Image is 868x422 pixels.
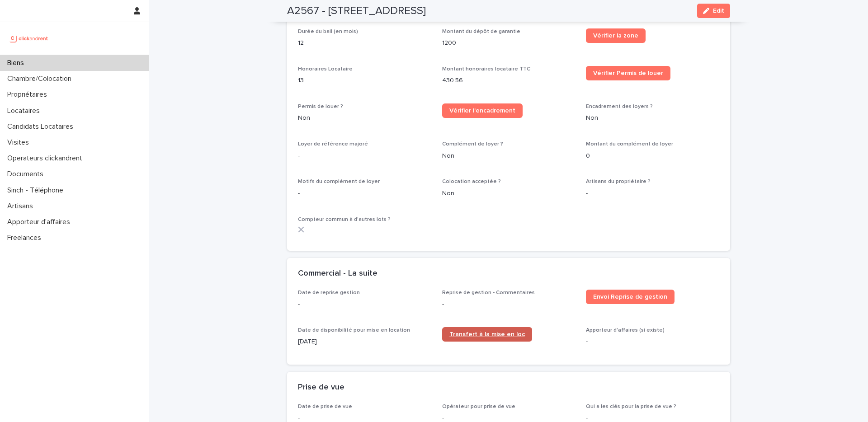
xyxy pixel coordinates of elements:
p: Non [298,113,431,123]
span: Vérifier Permis de louer [593,70,663,76]
span: Apporteur d'affaires (si existe) [586,328,665,333]
span: Montant du dépôt de garantie [442,29,520,34]
span: Qui a les clés pour la prise de vue ? [586,404,676,409]
span: Artisans du propriétaire ? [586,179,651,184]
p: 0 [586,151,719,161]
p: Non [586,113,719,123]
p: - [586,337,719,347]
p: 430.56 [442,76,576,85]
p: - [298,151,431,161]
span: Motifs du complément de loyer [298,179,380,184]
p: 1200 [442,38,576,48]
span: Vérifier la zone [593,33,638,39]
img: UCB0brd3T0yccxBKYDjQ [7,29,51,47]
p: Sinch - Téléphone [4,186,71,195]
span: Transfert à la mise en loc [449,331,525,338]
a: Envoi Reprise de gestion [586,290,675,304]
span: Date de disponibilité pour mise en location [298,328,410,333]
a: Vérifier la zone [586,28,646,43]
p: Documents [4,170,51,178]
span: Compteur commun à d'autres lots ? [298,217,391,222]
h2: A2567 - [STREET_ADDRESS] [287,5,426,18]
p: Non [442,189,576,198]
p: Propriétaires [4,90,54,99]
p: Operateurs clickandrent [4,154,90,163]
span: Montant du complément de loyer [586,141,673,147]
p: Biens [4,59,31,67]
p: Artisans [4,202,40,211]
button: Edit [697,4,730,18]
a: Transfert à la mise en loc [442,327,532,342]
p: - [442,300,576,309]
span: Montant honoraires locataire TTC [442,66,530,72]
span: Complément de loyer ? [442,141,503,147]
h2: Prise de vue [298,383,344,393]
a: Vérifier Permis de louer [586,66,670,80]
span: Edit [713,8,724,14]
h2: Commercial - La suite [298,269,377,279]
p: - [298,189,431,198]
span: Loyer de référence majoré [298,141,368,147]
p: Visites [4,138,36,147]
span: Honoraires Locataire [298,66,353,72]
p: Non [442,151,576,161]
a: Vérifier l'encadrement [442,103,523,118]
span: Reprise de gestion - Commentaires [442,290,535,295]
span: Envoi Reprise de gestion [593,294,667,300]
span: Durée du bail (en mois) [298,29,358,34]
p: 12 [298,38,431,48]
span: Date de prise de vue [298,404,352,409]
span: Colocation acceptée ? [442,179,501,184]
span: Opérateur pour prise de vue [442,404,515,409]
p: Apporteur d'affaires [4,218,77,226]
p: - [298,300,431,309]
span: Permis de louer ? [298,104,343,109]
p: 13 [298,76,431,85]
p: Candidats Locataires [4,122,80,131]
p: [DATE] [298,337,431,347]
p: Locataires [4,107,47,115]
p: Freelances [4,234,48,242]
span: Encadrement des loyers ? [586,104,653,109]
span: Date de reprise gestion [298,290,360,295]
span: Vérifier l'encadrement [449,108,515,114]
p: Chambre/Colocation [4,75,79,83]
p: - [586,189,719,198]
